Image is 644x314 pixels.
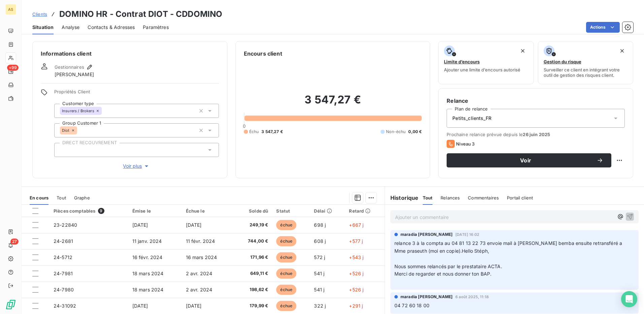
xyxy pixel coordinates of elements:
[186,238,215,244] span: 11 févr. 2024
[186,208,230,214] div: Échue le
[132,271,164,276] span: 18 mars 2024
[314,208,341,214] div: Délai
[32,11,47,17] span: Clients
[523,132,550,137] span: 26 juin 2025
[41,50,219,58] h6: Informations client
[238,254,268,261] span: 171,96 €
[349,208,381,214] div: Retard
[276,220,296,230] span: échue
[276,269,296,279] span: échue
[349,303,363,309] span: +291 j
[123,163,150,169] span: Voir plus
[314,254,325,260] span: 572 j
[441,195,460,200] span: Relances
[238,238,268,245] span: 744,00 €
[132,287,164,292] span: 18 mars 2024
[386,129,406,135] span: Non-échu
[314,271,324,276] span: 541 j
[244,50,282,58] h6: Encours client
[538,41,633,84] button: Gestion du risqueSurveiller ce client en intégrant votre outil de gestion des risques client.
[54,89,219,98] span: Propriétés Client
[186,303,202,309] span: [DATE]
[238,270,268,277] span: 649,11 €
[394,303,429,308] span: 04 72 60 18 00
[452,115,491,122] span: Petits_clients_FR
[54,254,72,260] span: 24-5712
[143,24,169,31] span: Paramètres
[394,263,502,269] span: Nous sommes relancés par le prestataire ACTA.
[447,153,611,167] button: Voir
[349,271,363,276] span: +526 j
[7,65,19,71] span: +99
[186,222,202,228] span: [DATE]
[349,238,363,244] span: +577 j
[276,252,296,262] span: échue
[57,195,66,200] span: Tout
[54,287,74,292] span: 24-7980
[238,208,268,214] div: Solde dû
[186,287,213,292] span: 2 avr. 2024
[132,238,162,244] span: 11 janv. 2024
[55,71,94,78] span: [PERSON_NAME]
[400,231,453,238] span: maradia [PERSON_NAME]
[349,287,363,292] span: +526 j
[314,238,326,244] span: 608 j
[102,108,107,114] input: Ajouter une valeur
[544,59,581,64] span: Gestion du risque
[456,141,475,147] span: Niveau 3
[314,287,324,292] span: 541 j
[60,147,65,153] input: Ajouter une valeur
[238,303,268,309] span: 179,99 €
[62,109,94,113] span: Insurers / Brokers
[455,295,489,299] span: 6 août 2025, 11:18
[243,123,246,129] span: 0
[54,271,73,276] span: 24-7981
[74,195,90,200] span: Graphe
[444,59,480,64] span: Limite d’encours
[468,195,499,200] span: Commentaires
[447,132,625,137] span: Prochaine relance prévue depuis le
[132,222,148,228] span: [DATE]
[54,222,77,228] span: 23-22840
[400,294,453,300] span: maradia [PERSON_NAME]
[276,208,306,214] div: Statut
[455,158,597,163] span: Voir
[77,127,83,133] input: Ajouter une valeur
[62,128,70,132] span: Diot
[314,222,326,228] span: 698 j
[98,208,104,214] span: 9
[444,67,520,72] span: Ajouter une limite d’encours autorisé
[349,254,363,260] span: +543 j
[54,162,219,170] button: Voir plus
[276,285,296,295] span: échue
[132,303,148,309] span: [DATE]
[394,271,491,277] span: Merci de regarder et nous donner ton BAP.
[5,299,16,310] img: Logo LeanPay
[455,232,479,237] span: [DATE] 16:02
[62,24,79,31] span: Analyse
[249,129,259,135] span: Échu
[88,24,135,31] span: Contacts & Adresses
[54,208,124,214] div: Pièces comptables
[186,254,217,260] span: 16 mars 2024
[276,236,296,246] span: échue
[132,208,178,214] div: Émise le
[586,22,620,33] button: Actions
[186,271,213,276] span: 2 avr. 2024
[408,129,422,135] span: 0,00 €
[507,195,533,200] span: Portail client
[132,254,163,260] span: 16 févr. 2024
[54,238,73,244] span: 24-2681
[438,41,534,84] button: Limite d’encoursAjouter une limite d’encours autorisé
[10,239,19,245] span: 27
[261,129,283,135] span: 3 547,27 €
[238,286,268,293] span: 198,62 €
[32,24,54,31] span: Situation
[394,240,623,254] span: relance 3 à la compta au 04 81 13 22 73 envoie mail à [PERSON_NAME] bemba ensuite retransféré a M...
[238,222,268,228] span: 249,19 €
[30,195,49,200] span: En cours
[349,222,363,228] span: +667 j
[621,291,637,307] div: Open Intercom Messenger
[59,8,222,20] h3: DOMINO HR - Contrat DIOT - CDDOMINO
[244,93,422,113] h2: 3 547,27 €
